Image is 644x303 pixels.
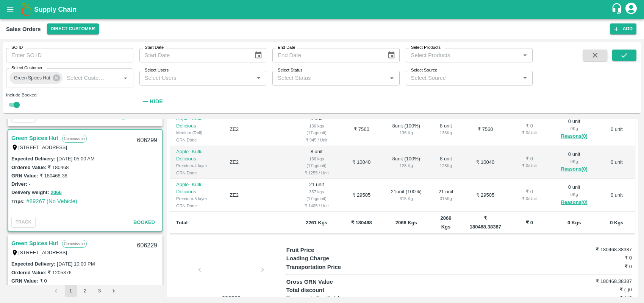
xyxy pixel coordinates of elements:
[51,188,62,197] button: 2066
[556,191,592,198] div: 0 Kg
[6,92,133,98] div: Include Booked
[139,48,248,62] input: Start Date
[6,48,133,62] input: Enter SO ID
[62,135,87,143] p: Commission
[610,23,636,34] button: Add
[203,294,259,302] p: 606299
[79,285,91,297] button: Go to page 2
[567,220,581,225] b: 0 Kgs
[556,198,592,207] button: Reasons(0)
[515,188,544,196] div: ₹ 0
[139,95,165,108] button: Hide
[9,72,63,84] div: Green Spices Hut
[11,181,27,187] label: Driver:
[389,162,424,169] div: 128 Kg
[286,278,373,286] p: Gross GRN Value
[49,285,121,297] nav: pagination navigation
[19,145,67,150] label: [STREET_ADDRESS]
[526,220,533,225] b: ₹ 0
[142,73,252,83] input: Select Users
[286,246,373,254] p: Fruit Price
[556,151,592,174] div: 0 unit
[11,173,38,179] label: GRN Value:
[176,220,188,225] b: Total
[436,123,456,137] div: 8 unit
[341,146,383,179] td: ₹ 10040
[286,286,373,294] p: Total discount
[387,73,397,83] button: Open
[556,184,592,207] div: 0 unit
[19,250,67,255] label: [STREET_ADDRESS]
[411,45,441,51] label: Select Products
[292,179,340,212] td: 21 unit
[299,155,334,169] div: 136 kgs (17kg/unit)
[299,202,334,209] div: ₹ 1405 / Unit
[515,195,544,202] div: ₹ 0 / Unit
[389,155,424,169] div: 8 unit ( 100 %)
[411,67,437,73] label: Select Source
[34,6,77,13] b: Supply Chain
[11,133,58,143] a: Green Spices Hut
[251,48,266,62] button: Choose date
[389,123,424,137] div: 8 unit ( 100 %)
[34,4,611,15] a: Supply Chain
[224,146,292,179] td: ZE2
[556,118,592,141] div: 0 unit
[64,73,108,83] input: Select Customer
[574,254,632,262] h6: ₹ 0
[384,48,399,62] button: Choose date
[286,263,373,271] p: Transportation Price
[11,278,38,284] label: GRN Value:
[6,24,41,34] div: Sales Orders
[292,113,340,146] td: 8 unit
[515,162,544,169] div: ₹ 0 / Unit
[436,188,456,202] div: 21 unit
[520,73,530,83] button: Open
[574,278,632,285] h6: ₹ 180468.38387
[462,179,509,212] td: ₹ 29505
[408,50,518,60] input: Select Products
[145,67,169,73] label: Select Users
[57,156,94,162] label: [DATE] 05:00 AM
[278,67,303,73] label: Select Status
[408,73,518,83] input: Select Source
[176,148,217,162] p: Apple- Kullu Delicious
[19,2,34,17] img: logo
[436,129,456,136] div: 136 Kg
[515,123,544,130] div: ₹ 0
[40,278,47,284] label: ₹ 0
[395,220,417,225] b: 2066 Kgs
[62,240,87,248] p: Commission
[440,215,451,229] b: 2066 Kgs
[11,45,23,51] label: SO ID
[389,195,424,202] div: 315 Kg
[176,137,217,143] div: GRN Done
[176,181,217,195] p: Apple- Kullu Delicious
[624,2,638,17] div: account of current user
[120,73,130,83] button: Open
[292,146,340,179] td: 8 unit
[299,123,334,137] div: 136 kgs (17kg/unit)
[29,181,30,187] label: -
[278,45,295,51] label: End Date
[275,73,385,83] input: Select Status
[462,113,509,146] td: ₹ 7560
[299,188,334,202] div: 357 kgs (17kg/unit)
[176,195,217,202] div: Premium-5 layer
[351,220,372,225] b: ₹ 180468
[436,195,456,202] div: 315 Kg
[176,115,217,129] p: Apple- Kullu Delicious
[299,169,334,176] div: ₹ 1255 / Unit
[306,220,327,225] b: 2261 Kgs
[9,74,55,82] span: Green Spices Hut
[176,169,217,176] div: GRN Done
[11,270,46,275] label: Ordered Value:
[11,238,58,248] a: Green Spices Hut
[26,198,77,204] a: #89267 (No Vehicle)
[94,285,106,297] button: Go to page 3
[574,294,632,302] h6: ₹ (-)0
[2,1,19,18] button: open drawer
[48,270,71,275] label: ₹ 1205376
[389,188,424,202] div: 21 unit ( 100 %)
[599,146,635,179] td: 0 unit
